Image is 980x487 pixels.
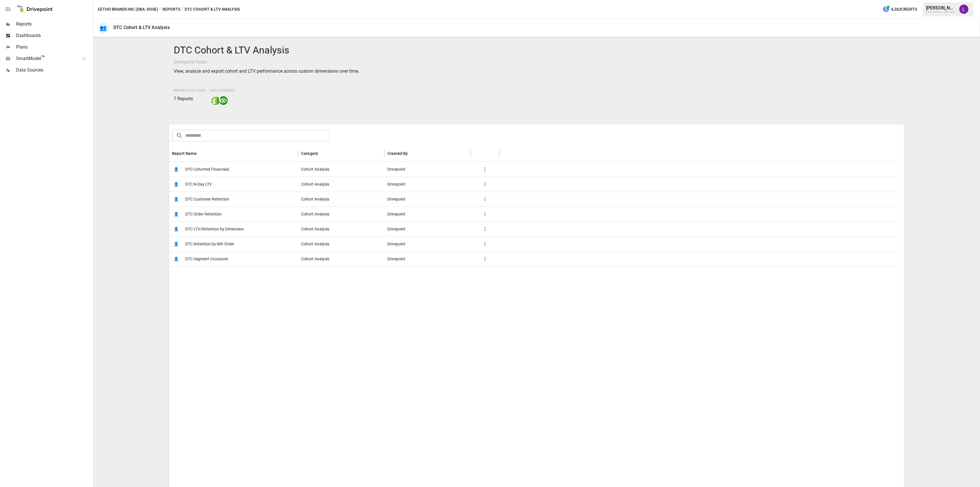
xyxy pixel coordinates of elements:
div: Drivepoint [384,177,471,192]
div: Cohort Analysis [298,162,384,177]
span: Data Sources [16,67,92,74]
button: Reports [163,6,180,13]
div: [PERSON_NAME] [926,5,956,11]
img: shopify [211,96,220,105]
button: 4,262Credits [880,4,919,15]
span: Plans [16,44,92,51]
div: Cohort Analysis [298,236,384,251]
img: Libby Knowles [959,5,969,14]
div: Cohort Analysis [298,222,384,236]
div: Report Name [172,151,197,156]
p: 7 Reports [174,95,206,102]
span: 👤 [172,225,181,233]
div: Created By [387,151,408,156]
h4: DTC Cohort & LTV Analysis [174,44,900,56]
span: Reports [16,21,92,28]
button: Sort [197,149,205,157]
span: DTC Order Retention [185,207,222,222]
div: Eetho Brands Inc (DBA: Dose) [926,11,956,13]
p: Drivepoint Team [174,59,900,66]
button: Sort [409,149,417,157]
div: Drivepoint [384,236,471,251]
span: 👤 [172,210,181,218]
span: 👤 [172,255,181,263]
div: Drivepoint [384,162,471,177]
span: DTC Customer Retention [185,192,229,207]
span: Reports Included [174,88,206,93]
img: quickbooks [219,96,228,105]
span: 👤 [172,165,181,174]
span: DTC Cohorted Financials [185,162,229,177]
div: Drivepoint [384,222,471,236]
div: Drivepoint [384,207,471,222]
span: DTC LTV/Retention by Dimension [185,222,244,236]
div: 👥 [98,22,109,33]
span: 👤 [172,195,181,203]
div: Cohort Analysis [298,192,384,207]
span: ™ [41,54,45,61]
div: Category [301,151,318,156]
span: DTC N-Day LTV [185,177,212,192]
div: Drivepoint [384,192,471,207]
span: Dashboards [16,32,92,39]
div: / [159,6,161,13]
div: / [181,6,183,13]
span: 👤 [172,240,181,248]
div: DTC Cohort & LTV Analysis [113,25,170,30]
div: Cohort Analysis [298,177,384,192]
div: Cohort Analysis [298,207,384,222]
p: View, analyze and export cohort and LTV performance across custom dimensions over time. [174,68,900,75]
span: 4,262 Credits [891,6,917,13]
button: Sort [319,149,327,157]
span: SmartModel [16,55,76,62]
button: Libby Knowles [956,1,972,17]
span: DTC Segment Crossover [185,252,228,266]
span: DTC Retention by Nth Order [185,237,234,251]
div: Cohort Analysis [298,251,384,266]
div: Drivepoint [384,251,471,266]
button: Eetho Brands Inc (DBA: Dose) [98,6,158,13]
span: 👤 [172,180,181,188]
span: Data Sources [210,88,235,93]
